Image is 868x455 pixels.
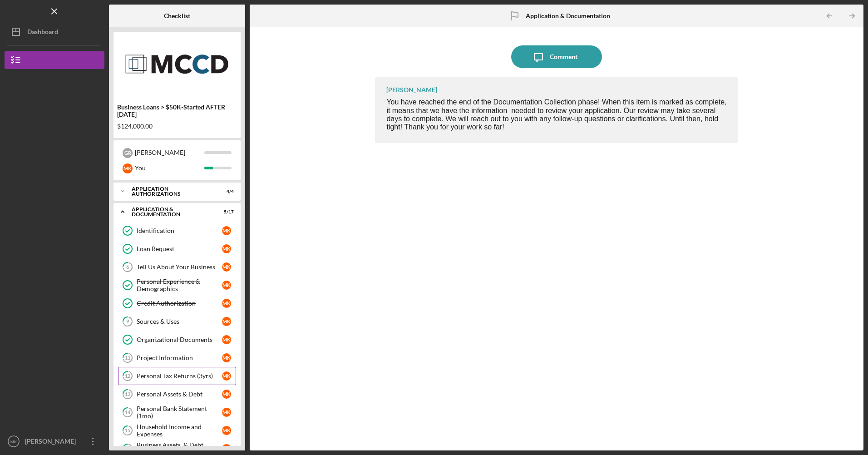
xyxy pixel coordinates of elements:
a: Loan RequestMK [118,240,236,258]
div: M K [222,281,231,290]
div: M K [222,408,231,417]
div: Personal Bank Statement (1mo) [137,405,222,420]
tspan: 12 [125,373,130,379]
div: M K [222,371,231,381]
tspan: 9 [126,319,129,325]
div: Business Loans > $50K-Started AFTER [DATE] [117,104,237,118]
div: 4 / 4 [217,189,234,194]
tspan: 15 [125,428,130,434]
div: [PERSON_NAME] [23,432,82,453]
tspan: 13 [125,391,130,397]
b: Checklist [164,12,190,20]
a: 6Tell Us About Your BusinessMK [118,258,236,276]
a: 13Personal Assets & DebtMK [118,385,236,403]
button: Dashboard [5,23,104,41]
img: Product logo [113,36,241,91]
div: Loan Request [137,245,222,252]
button: MK[PERSON_NAME] [5,432,104,450]
a: 15Household Income and ExpensesMK [118,421,236,440]
div: [PERSON_NAME] [135,145,204,160]
div: G R [123,148,133,158]
div: 5 / 17 [217,209,234,215]
div: Personal Tax Returns (3yrs) [137,372,222,380]
div: Application Authorizations [132,186,211,197]
a: 12Personal Tax Returns (3yrs)MK [118,367,236,385]
text: MK [10,439,17,444]
tspan: 14 [125,410,131,415]
div: Sources & Uses [137,318,222,325]
div: M K [123,163,133,173]
div: M K [222,335,231,344]
div: M K [222,353,231,362]
span: You have reached the end of the Documentation Collection phase! When this item is marked as compl... [386,98,726,131]
tspan: 6 [126,264,129,270]
div: Personal Assets & Debt [137,391,222,398]
div: M K [222,244,231,253]
div: M K [222,317,231,326]
a: 9Sources & UsesMK [118,312,236,331]
div: M K [222,299,231,308]
a: Organizational DocumentsMK [118,331,236,349]
div: M K [222,390,231,399]
div: Household Income and Expenses [137,423,222,438]
div: M K [222,444,231,453]
a: 14Personal Bank Statement (1mo)MK [118,403,236,421]
div: Credit Authorization [137,300,222,307]
a: Personal Experience & DemographicsMK [118,276,236,294]
div: [PERSON_NAME] [386,86,437,94]
div: Identification [137,227,222,234]
div: Application & Documentation [132,207,211,217]
div: Organizational Documents [137,336,222,343]
a: Credit AuthorizationMK [118,294,236,312]
div: Project Information [137,354,222,361]
b: Application & Documentation [526,12,610,20]
div: M K [222,426,231,435]
div: M K [222,262,231,272]
div: Dashboard [27,23,58,43]
a: 11Project InformationMK [118,349,236,367]
div: You [135,160,204,176]
button: Comment [511,45,602,68]
tspan: 16 [125,446,131,452]
div: M K [222,226,231,235]
div: Tell Us About Your Business [137,263,222,271]
tspan: 11 [125,355,130,361]
div: Comment [550,45,577,68]
div: Personal Experience & Demographics [137,278,222,292]
a: IdentificationMK [118,222,236,240]
div: $124,000.00 [117,123,237,130]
